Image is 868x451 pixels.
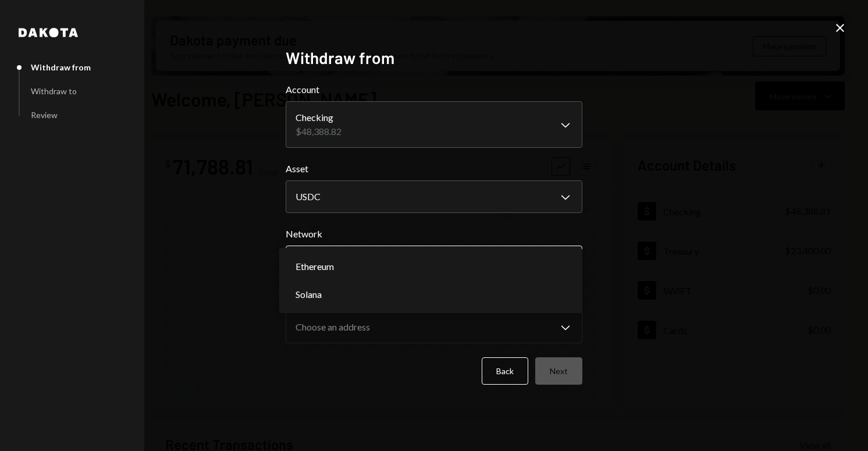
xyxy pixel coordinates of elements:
[482,357,528,385] button: Back
[31,62,91,72] div: Withdraw from
[31,86,77,96] div: Withdraw to
[286,101,582,148] button: Account
[286,83,582,97] label: Account
[286,311,582,343] button: Source Address
[286,227,582,241] label: Network
[286,47,582,69] h2: Withdraw from
[296,287,322,301] span: Solana
[286,180,582,213] button: Asset
[286,246,582,278] button: Network
[31,110,58,120] div: Review
[296,260,334,274] span: Ethereum
[286,162,582,176] label: Asset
